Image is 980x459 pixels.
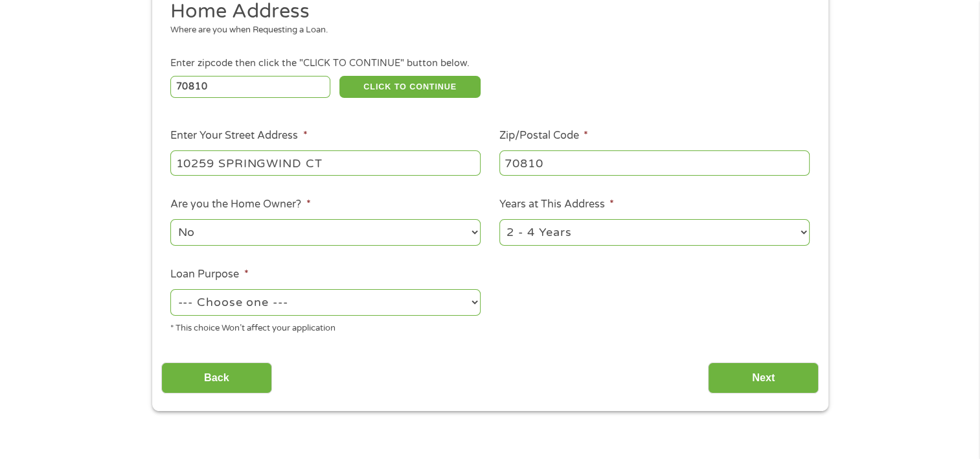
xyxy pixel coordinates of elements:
[161,362,272,394] input: Back
[170,268,248,281] label: Loan Purpose
[170,318,481,335] div: * This choice Won’t affect your application
[170,56,809,71] div: Enter zipcode then click the "CLICK TO CONTINUE" button below.
[499,198,614,211] label: Years at This Address
[170,24,800,37] div: Where are you when Requesting a Loan.
[170,198,310,211] label: Are you the Home Owner?
[170,129,307,143] label: Enter Your Street Address
[708,362,819,394] input: Next
[170,76,330,98] input: Enter Zipcode (e.g 01510)
[170,150,481,175] input: 1 Main Street
[339,76,481,98] button: CLICK TO CONTINUE
[499,129,588,143] label: Zip/Postal Code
